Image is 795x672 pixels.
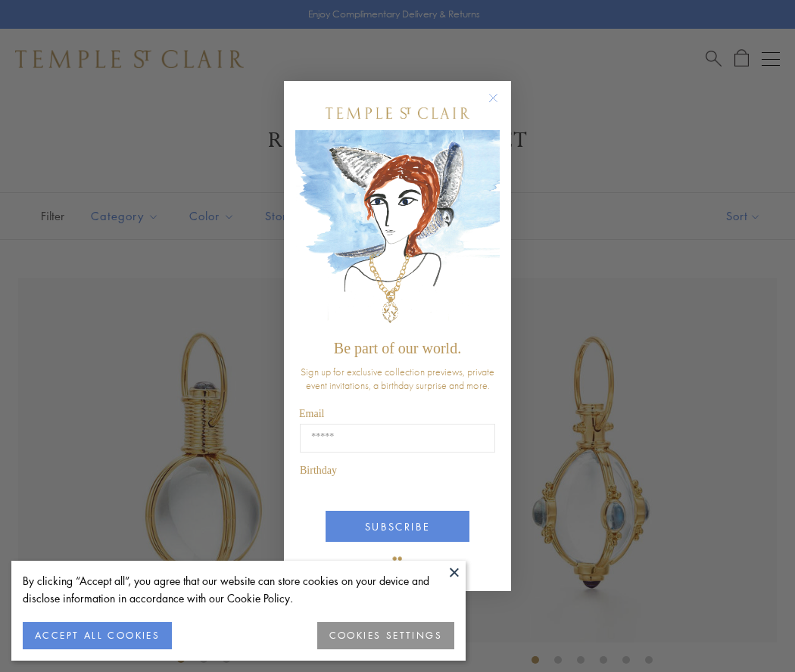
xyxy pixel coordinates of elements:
img: TSC [382,546,413,576]
input: Email [300,424,495,453]
div: By clicking “Accept all”, you agree that our website can store cookies on your device and disclos... [23,572,454,607]
span: Email [299,408,324,419]
span: Be part of our world. [334,340,461,356]
span: Sign up for exclusive collection previews, private event invitations, a birthday surprise and more. [301,365,494,392]
button: Close dialog [491,96,510,115]
img: Temple St. Clair [326,107,469,119]
span: Birthday [300,465,337,476]
button: SUBSCRIBE [326,511,469,542]
button: ACCEPT ALL COOKIES [23,622,172,649]
img: c4a9eb12-d91a-4d4a-8ee0-386386f4f338.jpeg [295,130,500,332]
button: COOKIES SETTINGS [317,622,454,649]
